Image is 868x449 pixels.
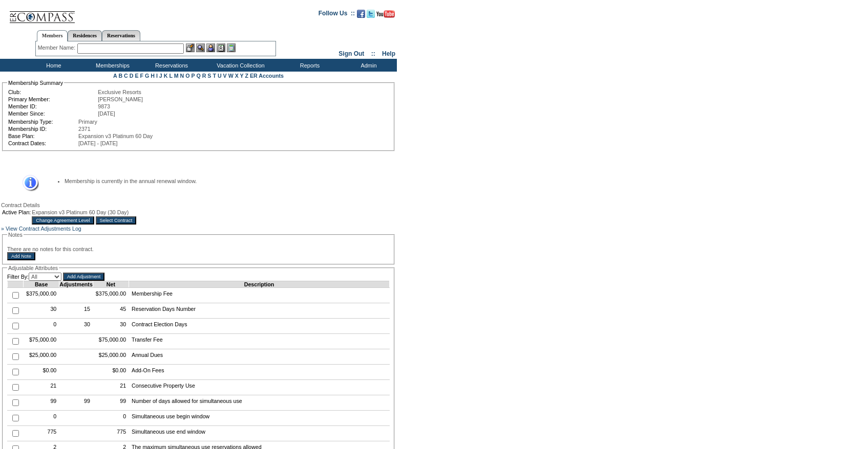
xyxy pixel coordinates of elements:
img: Become our fan on Facebook [357,10,365,18]
a: I [156,73,158,79]
a: Y [240,73,244,79]
td: Annual Dues [129,349,390,365]
img: b_calculator.gif [227,43,236,52]
img: Information Message [16,175,39,192]
span: Exclusive Resorts [98,89,141,95]
td: Add-On Fees [129,365,390,380]
img: Subscribe to our YouTube Channel [376,10,395,18]
a: Subscribe to our YouTube Channel [376,13,395,19]
a: H [151,73,155,79]
a: Follow us on Twitter [367,13,375,19]
td: Number of days allowed for simultaneous use [129,395,390,411]
td: $25,000.00 [93,349,129,365]
a: Residences [68,30,102,41]
li: Membership is currently in the annual renewal window. [65,178,379,184]
td: 775 [93,426,129,441]
a: E [135,73,138,79]
a: A [113,73,117,79]
a: R [202,73,206,79]
td: $0.00 [93,365,129,380]
a: Members [37,30,68,41]
td: Simultaneous use end window [129,426,390,441]
a: D [130,73,134,79]
td: Contract Dates: [8,140,77,146]
td: 30 [24,303,59,319]
td: Membership Fee [129,288,390,303]
td: $25,000.00 [24,349,59,365]
a: Help [382,50,395,57]
a: W [228,73,234,79]
td: Member Since: [8,110,97,117]
td: 30 [59,319,93,334]
img: Impersonate [206,43,215,52]
td: 99 [93,395,129,411]
a: F [140,73,143,79]
img: b_edit.gif [186,43,195,52]
a: Become our fan on Facebook [357,13,365,19]
span: [DATE] - [DATE] [78,140,118,146]
a: U [218,73,222,79]
div: Member Name: [38,43,77,52]
div: Contract Details [1,202,396,208]
td: Transfer Fee [129,334,390,349]
a: P [192,73,195,79]
td: 99 [24,395,59,411]
input: Change Agreement Level [32,216,94,224]
td: Simultaneous use begin window [129,411,390,426]
a: Q [196,73,200,79]
td: Adjustments [59,281,93,288]
td: 21 [93,380,129,395]
img: Reservations [217,43,225,52]
td: Description [129,281,390,288]
td: Net [93,281,129,288]
td: Reservations [141,59,200,72]
img: View [196,43,205,52]
span: :: [371,50,375,57]
span: Expansion v3 Platinum 60 Day [78,133,153,139]
a: L [169,73,172,79]
td: 0 [24,319,59,334]
a: V [223,73,227,79]
td: 0 [24,411,59,426]
td: Contract Election Days [129,319,390,334]
td: $375,000.00 [24,288,59,303]
legend: Adjustable Attributes [7,265,59,271]
a: X [235,73,239,79]
td: $0.00 [24,365,59,380]
td: Active Plan: [2,209,31,215]
a: K [164,73,168,79]
a: J [159,73,162,79]
td: Membership ID: [8,126,77,132]
a: S [207,73,211,79]
a: ER Accounts [250,73,284,79]
td: 15 [59,303,93,319]
td: Memberships [82,59,141,72]
td: Base [24,281,59,288]
td: Member ID: [8,103,97,109]
td: Consecutive Property Use [129,380,390,395]
span: 9873 [98,103,110,109]
input: Select Contract [96,216,137,224]
a: O [185,73,189,79]
a: Z [245,73,248,79]
td: Club: [8,89,97,95]
td: 21 [24,380,59,395]
span: [DATE] [98,110,115,117]
input: Add Note [7,252,35,260]
td: Home [23,59,82,72]
td: 0 [93,411,129,426]
a: N [180,73,184,79]
span: Expansion v3 Platinum 60 Day (30 Day) [32,209,129,215]
td: Reservation Days Number [129,303,390,319]
span: Primary [78,119,97,125]
td: 45 [93,303,129,319]
td: $75,000.00 [24,334,59,349]
a: B [118,73,122,79]
a: Reservations [102,30,140,41]
a: T [213,73,216,79]
td: $375,000.00 [93,288,129,303]
td: Membership Type: [8,119,77,125]
td: Follow Us :: [319,9,355,21]
input: Add Adjustment [63,273,104,281]
a: » View Contract Adjustments Log [1,226,81,232]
